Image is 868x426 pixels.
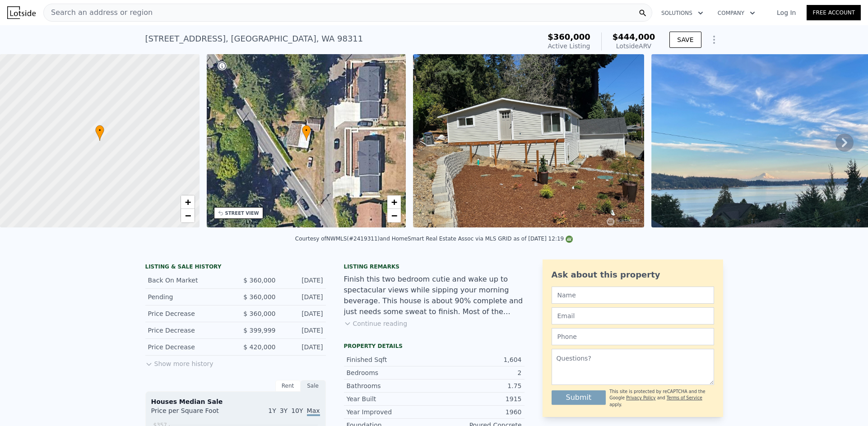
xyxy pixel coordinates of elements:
input: Email [552,307,714,324]
button: Company [710,5,762,21]
div: Houses Median Sale [151,397,320,406]
span: $ 360,000 [243,277,275,284]
div: • [302,125,311,141]
span: $ 360,000 [243,310,275,317]
span: $ 360,000 [243,293,275,301]
div: [DATE] [283,326,323,335]
div: Sale [301,380,326,392]
a: Privacy Policy [626,395,655,400]
span: + [185,196,190,208]
a: Zoom out [387,209,401,222]
div: Price Decrease [148,343,228,352]
div: 1915 [434,394,522,403]
span: Max [307,407,320,416]
div: Back On Market [148,276,228,285]
div: [DATE] [283,292,323,301]
div: • [95,125,104,141]
button: Solutions [654,5,710,21]
div: Rent [275,380,301,392]
span: $ 420,000 [243,343,275,351]
a: Free Account [807,5,861,20]
span: $444,000 [613,32,655,42]
span: $ 399,999 [243,327,275,334]
div: 1.75 [434,381,522,390]
span: − [185,210,190,221]
span: 3Y [280,407,288,414]
button: Show more history [145,356,214,368]
span: − [391,210,397,221]
img: Sale: 167424319 Parcel: 102120446 [413,54,644,227]
span: Search an address or region [44,7,153,18]
div: This site is protected by reCAPTCHA and the Google and apply. [609,389,714,408]
div: Bedrooms [347,368,434,377]
button: Show Options [705,31,723,49]
span: + [391,196,397,208]
div: Listing remarks [344,263,525,270]
div: 1960 [434,407,522,417]
div: Price Decrease [148,326,228,335]
input: Name [552,287,714,304]
a: Zoom in [181,195,195,209]
button: Continue reading [344,319,408,328]
button: SAVE [669,32,701,48]
div: [DATE] [283,276,323,285]
div: Year Built [347,394,434,403]
div: Finished Sqft [347,355,434,364]
div: LISTING & SALE HISTORY [145,263,326,272]
a: Zoom in [387,195,401,209]
input: Phone [552,328,714,345]
span: 1Y [268,407,276,414]
span: $360,000 [548,32,590,42]
div: 2 [434,368,522,377]
div: Price Decrease [148,309,228,318]
div: [DATE] [283,309,323,318]
div: Bathrooms [347,381,434,390]
button: Submit [552,390,606,405]
div: STREET VIEW [225,210,259,217]
div: Finish this two bedroom cutie and wake up to spectacular views while sipping your morning beverag... [344,274,525,317]
div: [STREET_ADDRESS] , [GEOGRAPHIC_DATA] , WA 98311 [145,32,363,45]
a: Terms of Service [667,395,702,400]
div: Lotside ARV [613,42,655,51]
span: 10Y [291,407,303,414]
img: NWMLS Logo [566,236,573,243]
a: Zoom out [181,209,195,222]
div: Courtesy of NWMLS (#2419311) and HomeSmart Real Estate Assoc via MLS GRID as of [DATE] 12:19 [295,236,573,242]
a: Log In [766,8,807,17]
div: [DATE] [283,343,323,352]
span: • [302,126,311,134]
span: Active Listing [548,42,590,50]
div: Year Improved [347,407,434,417]
div: Ask about this property [552,269,714,281]
span: • [95,126,104,134]
div: Pending [148,292,228,301]
div: Property details [344,343,525,350]
img: Lotside [7,6,36,19]
div: Price per Square Foot [151,406,236,421]
div: 1,604 [434,355,522,364]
